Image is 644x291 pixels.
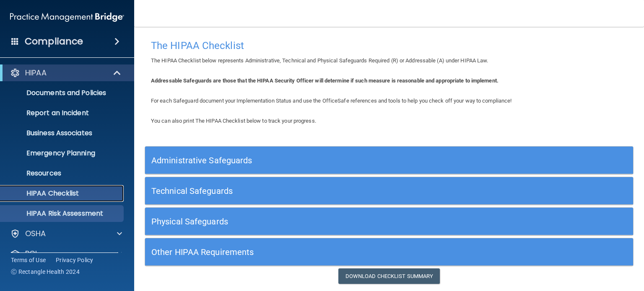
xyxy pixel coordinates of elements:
span: For each Safeguard document your Implementation Status and use the OfficeSafe references and tool... [151,98,512,104]
h5: Other HIPAA Requirements [151,247,505,257]
span: You can also print The HIPAA Checklist below to track your progress. [151,118,316,124]
a: Download Checklist Summary [338,268,440,284]
a: Privacy Policy [56,256,93,264]
b: Addressable Safeguards are those that the HIPAA Security Officer will determine if such measure i... [151,77,499,84]
p: Report an Incident [5,109,120,117]
h4: Compliance [25,36,83,47]
p: Business Associates [5,129,120,137]
a: HIPAA [10,68,122,78]
span: The HIPAA Checklist below represents Administrative, Technical and Physical Safeguards Required (... [151,57,488,64]
h5: Administrative Safeguards [151,156,505,165]
p: OSHA [25,229,46,239]
p: HIPAA Risk Assessment [5,209,120,218]
a: OSHA [10,229,122,239]
p: HIPAA [25,68,47,78]
p: Emergency Planning [5,149,120,157]
h5: Technical Safeguards [151,186,505,196]
a: Terms of Use [11,256,46,264]
p: Resources [5,169,120,178]
a: PCI [10,249,122,259]
img: PMB logo [10,9,124,26]
p: Documents and Policies [5,89,120,97]
h5: Physical Safeguards [151,217,505,226]
p: PCI [25,249,37,259]
span: Ⓒ Rectangle Health 2024 [11,268,80,276]
h4: The HIPAA Checklist [151,40,627,51]
p: HIPAA Checklist [5,189,120,198]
